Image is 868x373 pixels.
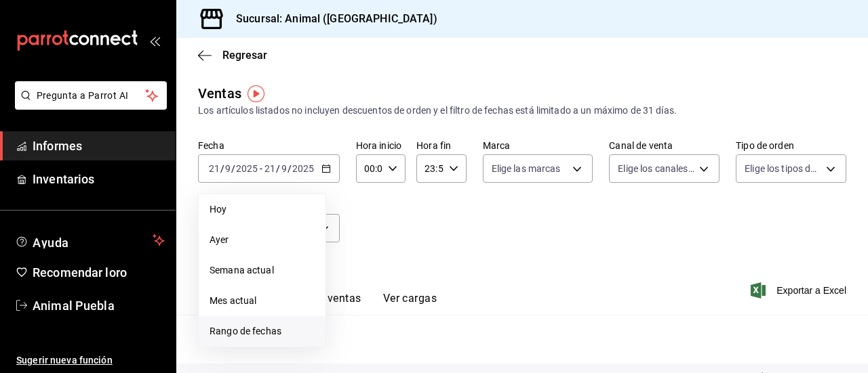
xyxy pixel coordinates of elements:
[356,140,401,151] font: Hora inicio
[288,163,292,174] font: /
[260,163,262,174] font: -
[236,12,437,25] font: Sucursal: Animal ([GEOGRAPHIC_DATA])
[33,265,127,280] font: Recomendar loro
[224,163,231,174] input: --
[210,326,281,336] font: Rango de fechas
[308,292,361,305] font: Ver ventas
[210,234,229,245] font: Ayer
[210,265,274,276] font: Semana actual
[149,35,160,46] button: abrir_cajón_menú
[210,204,226,215] font: Hoy
[33,172,94,186] font: Inventarios
[33,139,82,153] font: Informes
[235,163,258,174] input: ----
[776,285,846,296] font: Exportar a Excel
[383,292,437,305] font: Ver cargas
[15,81,167,110] button: Pregunta a Parrot AI
[208,163,220,174] input: --
[231,163,235,174] font: /
[33,236,69,250] font: Ayuda
[276,163,280,174] font: /
[220,163,224,174] font: /
[264,163,276,174] input: --
[37,90,129,101] font: Pregunta a Parrot AI
[9,98,167,112] a: Pregunta a Parrot AI
[198,105,677,116] font: Los artículos listados no incluyen descuentos de orden y el filtro de fechas está limitado a un m...
[16,355,113,366] font: Sugerir nueva función
[210,295,256,306] font: Mes actual
[609,140,673,151] font: Canal de venta
[416,140,451,151] font: Hora fin
[292,163,315,174] input: ----
[492,163,561,174] font: Elige las marcas
[618,163,726,174] font: Elige los canales de venta
[753,282,846,299] button: Exportar a Excel
[33,299,115,313] font: Animal Puebla
[198,49,267,62] button: Regresar
[198,85,241,102] font: Ventas
[736,140,794,151] font: Tipo de orden
[745,163,842,174] font: Elige los tipos de orden
[198,140,224,151] font: Fecha
[483,140,511,151] font: Marca
[248,85,264,102] img: Marcador de información sobre herramientas
[281,163,288,174] input: --
[220,291,437,315] div: pestañas de navegación
[222,49,267,62] font: Regresar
